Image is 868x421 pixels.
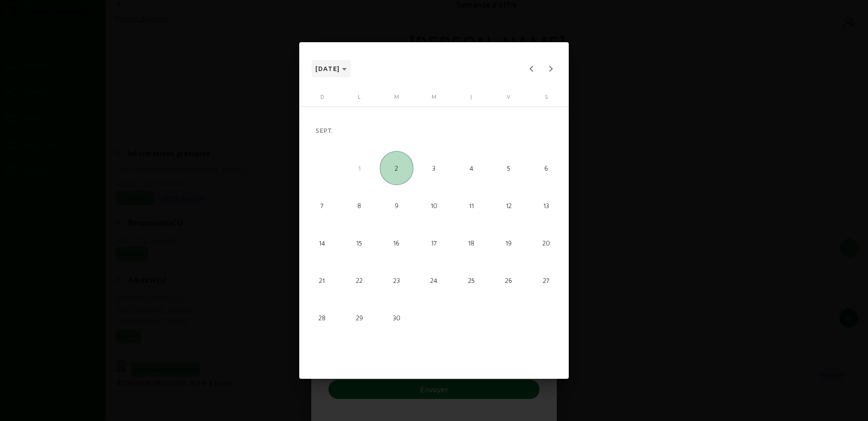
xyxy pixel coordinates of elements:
button: 25 septembre 2025 [453,261,490,299]
button: 10 septembre 2025 [415,187,453,224]
font: 24 [430,276,437,284]
font: 2 [395,164,398,172]
font: 28 [318,314,326,321]
font: 19 [505,239,512,246]
font: 5 [507,164,510,172]
button: 27 septembre 2025 [528,261,565,299]
button: 15 septembre 2025 [340,224,378,261]
font: 4 [469,164,473,172]
button: 2 septembre 2025 [378,150,415,187]
font: 10 [431,201,437,209]
button: 5 septembre 2025 [490,150,528,187]
font: [DATE] [316,64,340,72]
font: 25 [468,276,475,284]
font: 21 [319,276,325,284]
button: 29 septembre 2025 [340,299,378,336]
button: 19 septembre 2025 [490,224,528,261]
button: 16 septembre 2025 [378,224,415,261]
font: M [394,94,399,100]
font: J [470,94,472,100]
font: 1 [358,164,361,172]
font: 17 [431,239,436,246]
button: 12 septembre 2025 [490,187,528,224]
button: 30 septembre 2025 [378,299,415,336]
button: 28 septembre 2025 [303,299,340,336]
font: SEPT. [316,127,333,135]
font: S [545,94,548,100]
font: 22 [356,276,363,284]
button: 26 septembre 2025 [490,261,528,299]
button: 7 septembre 2025 [303,187,340,224]
font: 13 [543,201,549,209]
font: 26 [505,276,512,284]
button: 1er septembre 2025 [340,150,378,187]
button: 22 septembre 2025 [340,261,378,299]
button: 20 septembre 2025 [528,224,565,261]
font: 20 [542,239,550,246]
font: 15 [356,239,362,246]
button: 17 septembre 2025 [415,224,453,261]
font: 30 [393,314,400,321]
font: 9 [395,201,399,209]
font: 12 [506,201,512,209]
button: 3 septembre 2025 [415,150,453,187]
font: D [320,94,324,100]
font: 3 [432,164,435,172]
font: M [432,94,436,100]
font: 8 [357,201,361,209]
button: 6 septembre 2025 [528,150,565,187]
font: 23 [393,276,400,284]
button: 4 septembre 2025 [453,150,490,187]
font: V [507,94,510,100]
button: Choisissez le mois et l'année [312,60,351,77]
button: 24 septembre 2025 [415,261,453,299]
font: 11 [469,201,474,209]
button: 13 septembre 2025 [528,187,565,224]
button: 11 septembre 2025 [453,187,490,224]
font: L [358,94,361,100]
button: 18 septembre 2025 [453,224,490,261]
button: Mois prochain [541,59,560,78]
font: 29 [356,314,363,321]
font: 6 [544,164,548,172]
button: 9 septembre 2025 [378,187,415,224]
font: 14 [319,239,325,246]
button: 8 septembre 2025 [340,187,378,224]
font: 18 [468,239,474,246]
button: 21 septembre 2025 [303,261,340,299]
font: 16 [393,239,399,246]
button: 23 septembre 2025 [378,261,415,299]
font: 27 [543,276,549,284]
font: 7 [320,201,323,209]
button: 14 septembre 2025 [303,224,340,261]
